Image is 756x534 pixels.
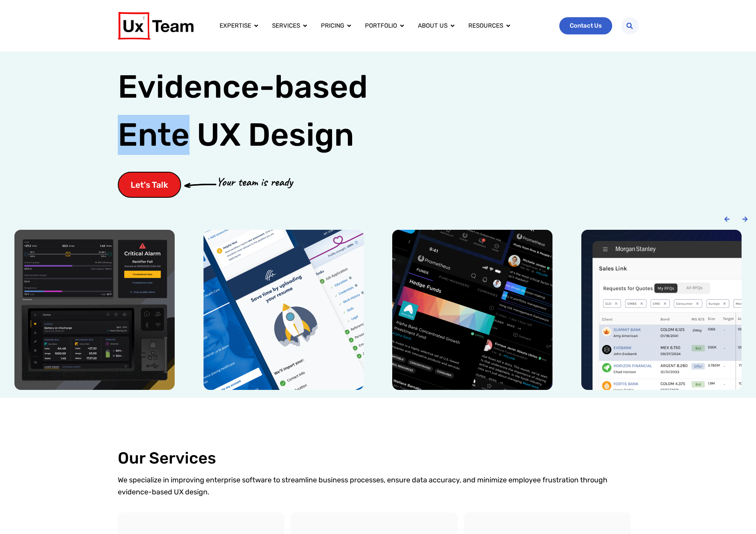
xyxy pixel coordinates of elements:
img: arrow-cta [184,183,216,187]
span: Last Name [157,0,186,7]
a: Let's Talk [118,172,181,198]
div: Search [621,17,639,34]
a: Expertise [220,21,251,30]
a: Services [272,21,300,30]
nav: Menu [213,18,553,34]
img: UX Team Logo [118,12,194,40]
h1: Evidence-based [118,63,368,159]
a: Portfolio [365,21,397,30]
img: Prometheus alts social media mobile app design [392,230,552,390]
a: Contact Us [559,17,612,34]
span: Contact Us [570,23,602,29]
div: 4 / 6 [575,230,748,390]
span: Ente [118,115,190,155]
div: 1 / 6 [8,230,181,390]
img: SHC medical job application mobile app [204,230,364,390]
div: Next slide [742,216,748,222]
span: UX Design [197,115,354,155]
h2: Our Services [118,449,639,468]
iframe: Chat Widget [716,496,756,534]
div: 2 / 6 [197,230,370,390]
span: Subscribe to UX Team newsletter. [10,111,312,118]
div: 3 / 6 [386,230,559,390]
a: Resources [468,21,503,30]
div: Previous slide [724,216,730,222]
span: Let's Talk [131,181,168,189]
img: Power conversion company hardware UI device ux design [14,230,175,390]
a: About us [418,21,448,30]
input: Subscribe to UX Team newsletter. [2,112,7,118]
img: Morgan Stanley trading floor application design [581,230,742,390]
p: We specialize in improving enterprise software to streamline business processes, ensure data accu... [118,474,639,498]
div: Carousel [8,230,748,390]
div: Menu Toggle [213,18,553,34]
a: Pricing [321,21,344,30]
p: Your team is ready [216,173,292,191]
